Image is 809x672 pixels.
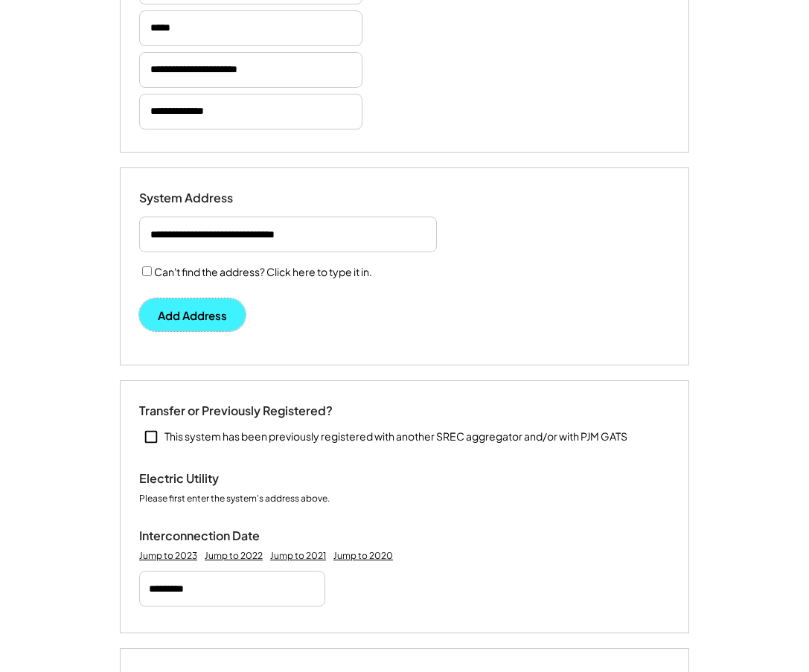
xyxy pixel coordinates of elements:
[139,471,288,487] div: Electric Utility
[139,493,330,506] div: Please first enter the system's address above.
[270,550,326,562] div: Jump to 2021
[333,550,393,562] div: Jump to 2020
[139,403,333,419] div: Transfer or Previously Registered?
[164,429,627,444] div: This system has been previously registered with another SREC aggregator and/or with PJM GATS
[139,550,197,562] div: Jump to 2023
[154,265,372,278] label: Can't find the address? Click here to type it in.
[139,191,288,206] div: System Address
[205,550,263,562] div: Jump to 2022
[139,298,246,331] button: Add Address
[139,528,288,544] div: Interconnection Date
